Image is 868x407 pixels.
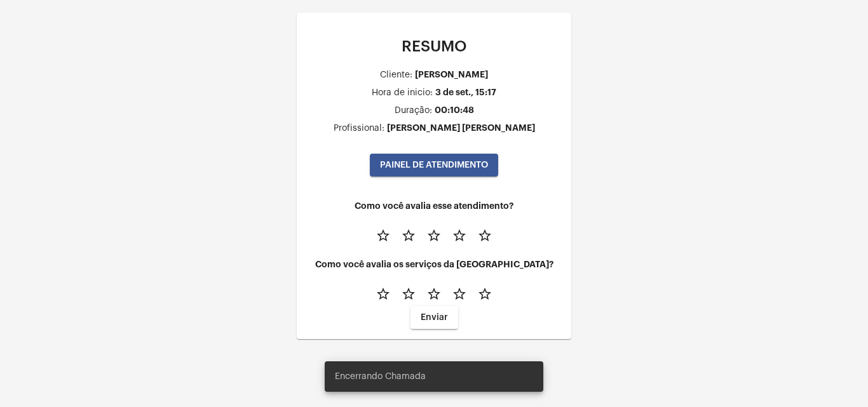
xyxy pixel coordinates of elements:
mat-icon: star_border [376,286,391,302]
mat-icon: star_border [477,228,492,243]
mat-icon: star_border [452,286,467,302]
h4: Como você avalia os serviços da [GEOGRAPHIC_DATA]? [307,260,561,269]
mat-icon: star_border [426,286,442,302]
mat-icon: star_border [452,228,467,243]
mat-icon: star_border [376,228,391,243]
button: PAINEL DE ATENDIMENTO [370,154,498,177]
mat-icon: star_border [477,286,492,302]
div: Cliente: [380,70,412,80]
div: Profissional: [334,124,384,133]
div: [PERSON_NAME] [PERSON_NAME] [387,123,535,133]
p: RESUMO [307,38,561,55]
span: Encerrando Chamada [335,370,426,383]
div: 3 de set., 15:17 [435,88,496,97]
mat-icon: star_border [401,228,416,243]
span: Enviar [421,313,448,322]
h4: Como você avalia esse atendimento? [307,201,561,211]
div: [PERSON_NAME] [415,70,488,79]
span: PAINEL DE ATENDIMENTO [380,161,488,170]
button: Enviar [410,306,458,329]
div: 00:10:48 [435,105,474,115]
mat-icon: star_border [401,286,416,302]
div: Hora de inicio: [372,88,433,98]
mat-icon: star_border [426,228,442,243]
div: Duração: [395,106,432,116]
